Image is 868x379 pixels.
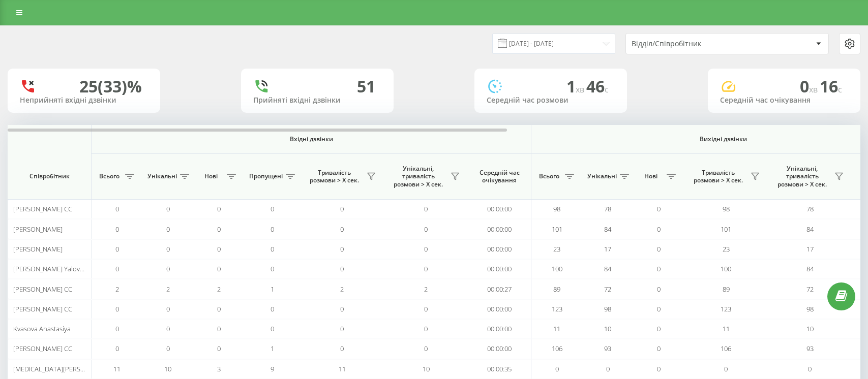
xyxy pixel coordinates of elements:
[340,285,344,294] span: 2
[166,244,170,254] span: 0
[424,285,428,294] span: 2
[340,204,344,213] span: 0
[424,225,428,234] span: 0
[657,264,661,273] span: 0
[657,344,661,353] span: 0
[166,204,170,213] span: 0
[198,172,224,180] span: Нові
[115,344,119,353] span: 0
[552,264,562,273] span: 100
[340,324,344,333] span: 0
[552,304,562,313] span: 123
[657,364,661,373] span: 0
[424,304,428,313] span: 0
[657,324,661,333] span: 0
[536,172,562,180] span: Всього
[721,344,731,353] span: 106
[424,264,428,273] span: 0
[723,244,730,254] span: 23
[113,364,121,373] span: 11
[468,359,531,379] td: 00:00:35
[166,285,170,294] span: 2
[16,172,82,180] span: Співробітник
[604,264,611,273] span: 84
[809,84,820,95] span: хв
[468,339,531,359] td: 00:00:00
[806,344,814,353] span: 93
[806,204,814,213] span: 78
[339,364,346,373] span: 11
[271,304,274,313] span: 0
[638,172,664,180] span: Нові
[586,75,609,97] span: 46
[424,204,428,213] span: 0
[468,199,531,219] td: 00:00:00
[13,225,63,234] span: [PERSON_NAME]
[424,324,428,333] span: 0
[806,264,814,273] span: 84
[657,304,661,313] span: 0
[271,244,274,254] span: 0
[468,299,531,319] td: 00:00:00
[118,135,504,143] span: Вхідні дзвінки
[13,244,63,254] span: [PERSON_NAME]
[576,84,586,95] span: хв
[723,324,730,333] span: 11
[720,96,848,105] div: Середній час очікування
[217,304,221,313] span: 0
[271,264,274,273] span: 0
[604,244,611,254] span: 17
[468,319,531,339] td: 00:00:00
[604,285,611,294] span: 72
[13,364,122,373] span: [MEDICAL_DATA][PERSON_NAME] CC
[253,96,381,105] div: Прийняті вхідні дзвінки
[340,225,344,234] span: 0
[553,244,560,254] span: 23
[552,225,562,234] span: 101
[13,324,71,333] span: Kvasova Anastasiya
[721,264,731,273] span: 100
[217,364,221,373] span: 3
[217,225,221,234] span: 0
[566,75,586,97] span: 1
[773,165,831,188] span: Унікальні, тривалість розмови > Х сек.
[806,285,814,294] span: 72
[468,219,531,239] td: 00:00:00
[806,304,814,313] span: 98
[424,344,428,353] span: 0
[604,204,611,213] span: 78
[166,324,170,333] span: 0
[468,279,531,299] td: 00:00:27
[724,364,728,373] span: 0
[468,259,531,279] td: 00:00:00
[115,285,119,294] span: 2
[271,285,274,294] span: 1
[164,364,171,373] span: 10
[340,264,344,273] span: 0
[806,225,814,234] span: 84
[340,244,344,254] span: 0
[166,264,170,273] span: 0
[553,204,560,213] span: 98
[249,172,283,180] span: Пропущені
[217,344,221,353] span: 0
[13,285,72,294] span: [PERSON_NAME] CC
[115,204,119,213] span: 0
[808,364,812,373] span: 0
[340,304,344,313] span: 0
[632,40,753,48] div: Відділ/Співробітник
[13,264,104,273] span: [PERSON_NAME] Yalovenko CC
[115,264,119,273] span: 0
[604,344,611,353] span: 93
[115,304,119,313] span: 0
[553,324,560,333] span: 11
[423,364,430,373] span: 10
[424,244,428,254] span: 0
[271,364,274,373] span: 9
[657,225,661,234] span: 0
[468,239,531,259] td: 00:00:00
[721,225,731,234] span: 101
[553,285,560,294] span: 89
[657,204,661,213] span: 0
[800,75,820,97] span: 0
